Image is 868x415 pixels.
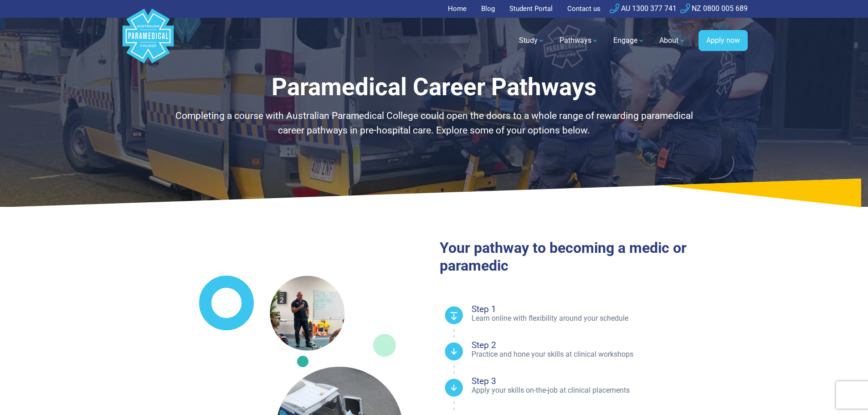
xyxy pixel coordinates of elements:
p: Practice and hone your skills at clinical workshops [472,349,748,359]
a: Study [514,28,550,53]
a: NZ 0800 005 689 [680,4,748,13]
a: AU 1300 377 741 [610,4,677,13]
h4: Step 2 [472,341,748,349]
p: Apply your skills on-the-job at clinical placements [472,385,748,395]
h1: Paramedical Career Pathways [168,73,701,102]
p: Completing a course with Australian Paramedical College could open the doors to a whole range of ... [168,109,701,138]
a: Apply now [699,30,748,51]
a: About [654,28,691,53]
a: Australian Paramedical College [121,18,175,64]
h2: Your pathway to becoming a medic or paramedic [440,239,748,274]
h4: Step 3 [472,377,748,385]
a: Pathways [554,28,604,53]
a: Engage [608,28,650,53]
h4: Step 1 [472,305,748,313]
p: Learn online with flexibility around your schedule [472,313,748,323]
